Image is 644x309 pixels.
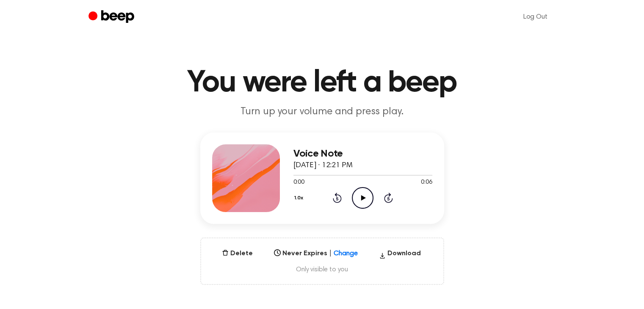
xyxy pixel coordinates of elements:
button: Delete [218,248,256,259]
a: Beep [88,9,136,25]
a: Log Out [515,7,556,27]
span: [DATE] · 12:21 PM [293,162,353,169]
h3: Voice Note [293,148,432,160]
span: Only visible to you [211,265,433,274]
p: Turn up your volume and press play. [160,105,485,119]
span: 0:06 [421,178,432,187]
button: Download [376,248,424,262]
span: 0:00 [293,178,304,187]
button: 1.0x [293,191,307,205]
h1: You were left a beep [105,68,539,98]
